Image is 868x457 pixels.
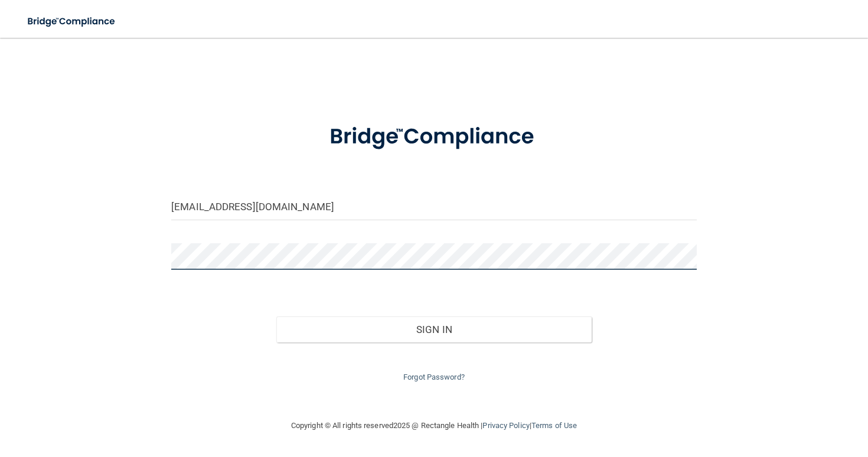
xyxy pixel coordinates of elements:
a: Privacy Policy [482,421,529,430]
iframe: Drift Widget Chat Controller [664,373,854,420]
img: bridge_compliance_login_screen.278c3ca4.svg [18,9,126,34]
button: Sign In [276,316,592,342]
a: Terms of Use [531,421,577,430]
img: bridge_compliance_login_screen.278c3ca4.svg [307,109,561,165]
div: Copyright © All rights reserved 2025 @ Rectangle Health | | [218,407,650,445]
input: Email [171,194,697,220]
a: Forgot Password? [403,373,465,381]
